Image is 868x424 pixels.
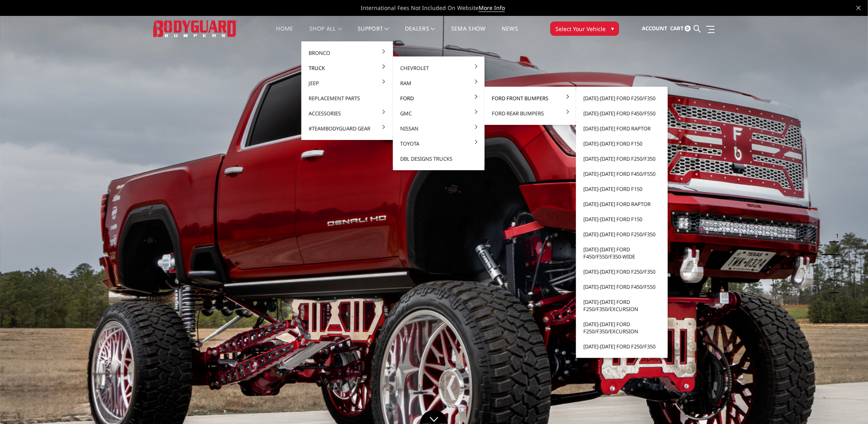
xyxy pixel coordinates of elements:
[831,230,839,242] button: 1 of 5
[479,4,505,12] a: More Info
[579,196,665,212] a: [DATE]-[DATE] Ford Raptor
[579,212,665,227] a: [DATE]-[DATE] Ford F150
[396,121,481,136] a: Nissan
[579,242,665,264] a: [DATE]-[DATE] Ford F450/F550/F350-wide
[579,151,665,166] a: [DATE]-[DATE] Ford F250/F350
[358,26,389,41] a: Support
[305,106,390,121] a: Accessories
[420,410,448,424] a: Click to Down
[579,227,665,242] a: [DATE]-[DATE] Ford F250/F350
[305,60,390,76] a: Truck
[305,45,390,60] a: Bronco
[396,91,481,106] a: Ford
[831,242,839,255] button: 2 of 5
[396,60,481,76] a: Chevrolet
[831,268,839,280] button: 4 of 5
[276,26,293,41] a: Home
[579,294,665,317] a: [DATE]-[DATE] Ford F250/F350/Excursion
[611,24,614,33] span: ▾
[488,106,573,121] a: Ford Rear Bumpers
[305,91,390,106] a: Replacement Parts
[396,136,481,151] a: Toyota
[642,18,667,39] a: Account
[451,26,486,41] a: SEMA Show
[579,91,665,106] a: [DATE]-[DATE] Ford F250/F350
[579,106,665,121] a: [DATE]-[DATE] Ford F450/F550
[550,21,619,36] button: Select Your Vehicle
[579,264,665,279] a: [DATE]-[DATE] Ford F250/F350
[396,151,481,166] a: DBL Designs Trucks
[579,136,665,151] a: [DATE]-[DATE] Ford F150
[579,279,665,294] a: [DATE]-[DATE] Ford F450/F550
[396,106,481,121] a: GMC
[579,121,665,136] a: [DATE]-[DATE] Ford Raptor
[305,76,390,91] a: Jeep
[831,280,839,293] button: 5 of 5
[831,255,839,268] button: 3 of 5
[488,91,573,106] a: Ford Front Bumpers
[305,121,390,136] a: #TeamBodyguard Gear
[579,339,665,354] a: [DATE]-[DATE] Ford F250/F350
[153,20,237,37] img: BODYGUARD BUMPERS
[405,26,435,41] a: Dealers
[579,166,665,181] a: [DATE]-[DATE] Ford F450/F550
[579,317,665,339] a: [DATE]-[DATE] Ford F250/F350/Excursion
[670,18,691,39] a: Cart 0
[642,25,667,32] span: Account
[502,26,518,41] a: News
[579,181,665,196] a: [DATE]-[DATE] Ford F150
[396,76,481,91] a: Ram
[685,25,691,31] span: 0
[828,386,868,424] iframe: Chat Widget
[309,26,342,41] a: shop all
[670,25,684,32] span: Cart
[555,25,606,33] span: Select Your Vehicle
